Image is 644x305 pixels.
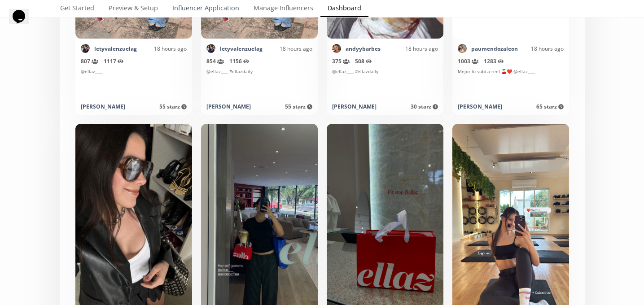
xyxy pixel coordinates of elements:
span: 55 starz [159,103,187,110]
span: 1156 [229,57,250,65]
div: [PERSON_NAME] [206,103,251,110]
img: 338932694_541354351489448_6921713302600605078_n.jpg [206,44,215,53]
a: paumendozaleon [471,45,518,52]
div: 18 hours ago [137,45,187,52]
img: 536675633_18526244950049393_542665697233826472_n.jpg [458,44,467,53]
a: andyybarbes [346,45,381,52]
div: @ellaz____ #ellazdaily [206,68,312,97]
span: 1283 [484,57,504,65]
img: 338932694_541354351489448_6921713302600605078_n.jpg [81,44,90,53]
div: 18 hours ago [381,45,438,52]
iframe: chat widget [9,9,38,36]
a: letyvalenzuelag [94,45,137,52]
div: Mejor lo subi a reel 🍒❤️ @ellaz____ [458,68,564,97]
span: 854 [206,57,224,65]
div: 18 hours ago [263,45,312,52]
span: 30 starz [411,103,438,110]
span: 1117 [104,57,124,65]
span: 65 starz [536,103,564,110]
div: @ellaz____ [81,68,187,97]
div: [PERSON_NAME] [332,103,377,110]
div: @ellaz____ #ellazdaily [332,68,438,97]
a: letyvalenzuelag [220,45,263,52]
div: [PERSON_NAME] [81,103,125,110]
span: 55 starz [285,103,312,110]
div: [PERSON_NAME] [458,103,502,110]
span: 807 [81,57,98,65]
span: 375 [332,57,350,65]
img: 491493640_1306696967075388_7542887210241864909_n.jpg [332,44,341,53]
div: 18 hours ago [518,45,564,52]
span: 1003 [458,57,478,65]
span: 508 [355,57,372,65]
